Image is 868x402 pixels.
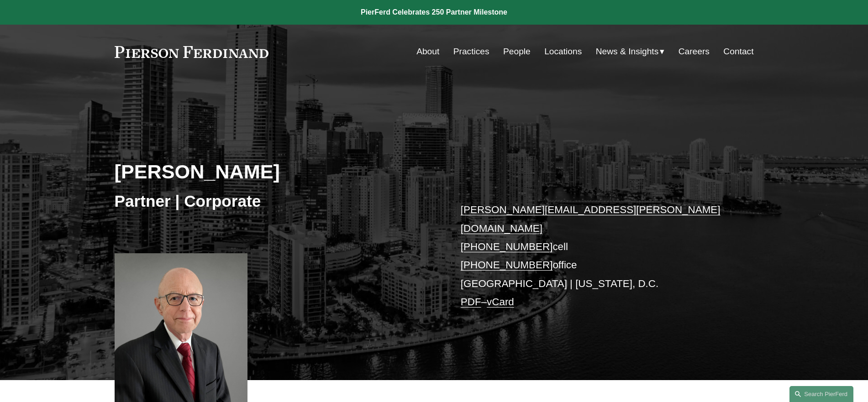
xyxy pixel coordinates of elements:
[679,43,710,60] a: Careers
[453,43,489,60] a: Practices
[503,43,531,60] a: People
[544,43,582,60] a: Locations
[789,386,853,402] a: Search this site
[487,296,514,308] a: vCard
[723,43,753,60] a: Contact
[461,259,553,271] a: [PHONE_NUMBER]
[461,296,481,308] a: PDF
[115,191,434,211] h3: Partner | Corporate
[115,160,434,183] h2: [PERSON_NAME]
[596,43,665,60] a: folder dropdown
[596,44,659,60] span: News & Insights
[461,201,727,311] p: cell office [GEOGRAPHIC_DATA] | [US_STATE], D.C. –
[461,204,721,234] a: [PERSON_NAME][EMAIL_ADDRESS][PERSON_NAME][DOMAIN_NAME]
[416,43,439,60] a: About
[461,241,553,252] a: [PHONE_NUMBER]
